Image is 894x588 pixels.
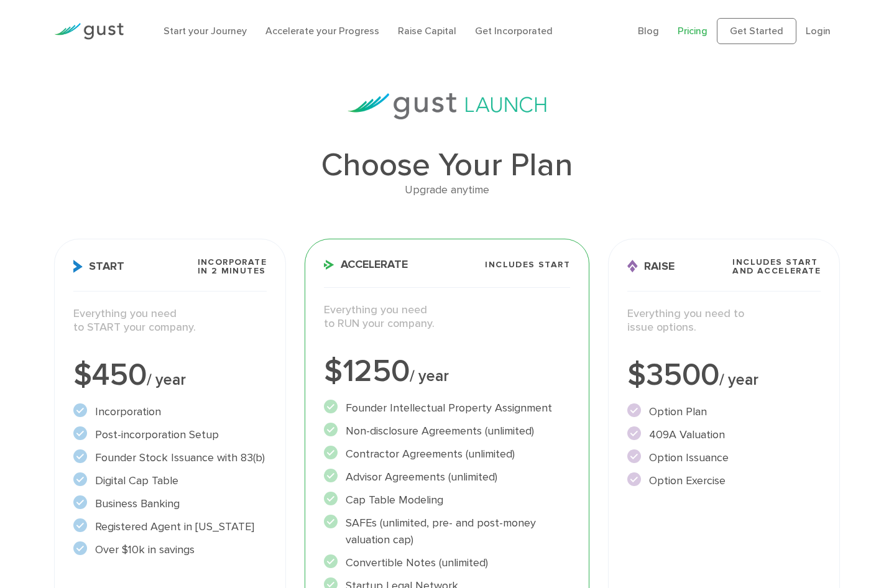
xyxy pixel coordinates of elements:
li: Cap Table Modeling [324,492,570,508]
a: Get Started [717,18,796,44]
p: Everything you need to issue options. [627,307,821,335]
img: Accelerate Icon [324,260,334,270]
span: Incorporate in 2 Minutes [198,258,267,275]
li: Option Exercise [627,472,821,489]
li: SAFEs (unlimited, pre- and post-money valuation cap) [324,515,570,548]
li: Convertible Notes (unlimited) [324,554,570,571]
img: Gust Logo [54,23,124,40]
li: Option Issuance [627,449,821,466]
span: / year [147,370,186,389]
img: Start Icon X2 [73,260,83,273]
p: Everything you need to START your company. [73,307,267,335]
li: 409A Valuation [627,426,821,443]
li: Contractor Agreements (unlimited) [324,446,570,462]
span: Includes START [485,260,570,269]
div: Upgrade anytime [54,181,840,200]
li: Digital Cap Table [73,472,267,489]
span: / year [719,370,758,389]
span: Includes START and ACCELERATE [732,258,821,275]
span: Raise [627,260,675,273]
li: Over $10k in savings [73,541,267,558]
a: Raise Capital [398,25,456,37]
span: / year [410,367,449,385]
li: Business Banking [73,495,267,512]
li: Registered Agent in [US_STATE] [73,518,267,535]
img: gust-launch-logos.svg [348,93,546,119]
p: Everything you need to RUN your company. [324,303,570,331]
h1: Choose Your Plan [54,149,840,181]
a: Blog [638,25,659,37]
li: Option Plan [627,403,821,420]
span: Start [73,260,124,273]
a: Start your Journey [164,25,247,37]
li: Founder Stock Issuance with 83(b) [73,449,267,466]
a: Pricing [678,25,707,37]
li: Incorporation [73,403,267,420]
a: Login [806,25,831,37]
li: Non-disclosure Agreements (unlimited) [324,423,570,439]
img: Raise Icon [627,260,638,273]
div: $450 [73,360,267,391]
li: Advisor Agreements (unlimited) [324,469,570,485]
li: Post-incorporation Setup [73,426,267,443]
div: $3500 [627,360,821,391]
a: Accelerate your Progress [265,25,379,37]
span: Accelerate [324,259,408,270]
a: Get Incorporated [475,25,553,37]
div: $1250 [324,356,570,387]
li: Founder Intellectual Property Assignment [324,400,570,416]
